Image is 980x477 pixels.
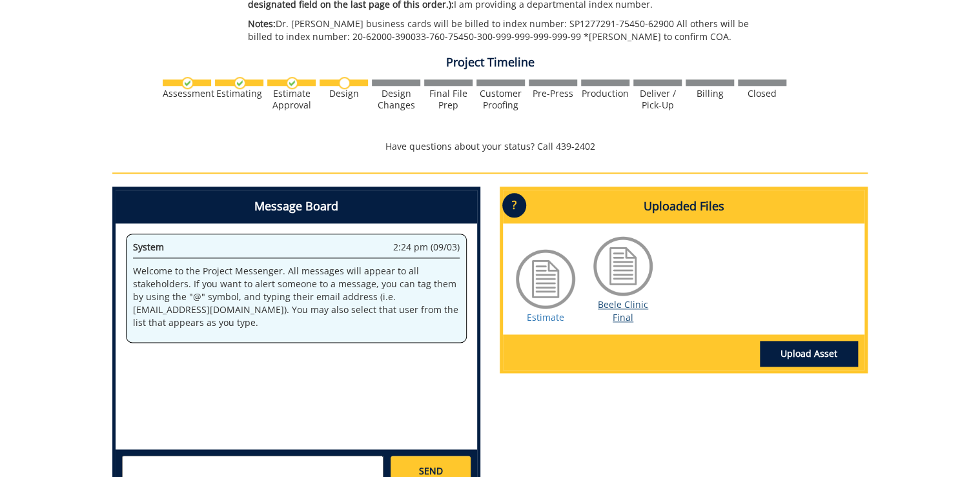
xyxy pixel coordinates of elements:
h4: Project Timeline [112,56,868,69]
p: Dr. [PERSON_NAME] business cards will be billed to index number: SP1277291-75450-62900 All others... [248,17,753,43]
a: Upload Asset [760,341,858,367]
span: 2:24 pm (09/03) [393,241,460,254]
div: Deliver / Pick-Up [633,88,682,111]
div: Estimating [215,88,263,99]
p: Welcome to the Project Messenger. All messages will appear to all stakeholders. If you want to al... [133,265,460,329]
div: Pre-Press [529,88,577,99]
p: Have questions about your status? Call 439-2402 [112,140,868,153]
div: Final File Prep [424,88,473,111]
div: Production [581,88,629,99]
img: checkmark [234,77,246,89]
span: Notes: [248,17,276,30]
div: Billing [686,88,734,99]
div: Estimate Approval [267,88,316,111]
a: Beele Clinic Final [598,298,648,323]
img: checkmark [181,77,194,89]
div: Assessment [163,88,211,99]
div: Customer Proofing [476,88,525,111]
img: checkmark [286,77,298,89]
span: System [133,241,164,253]
div: Closed [738,88,786,99]
a: Estimate [527,311,564,323]
img: no [338,77,351,89]
div: Design Changes [372,88,420,111]
h4: Uploaded Files [503,190,864,223]
h4: Message Board [116,190,477,223]
p: ? [502,193,526,218]
div: Design [320,88,368,99]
